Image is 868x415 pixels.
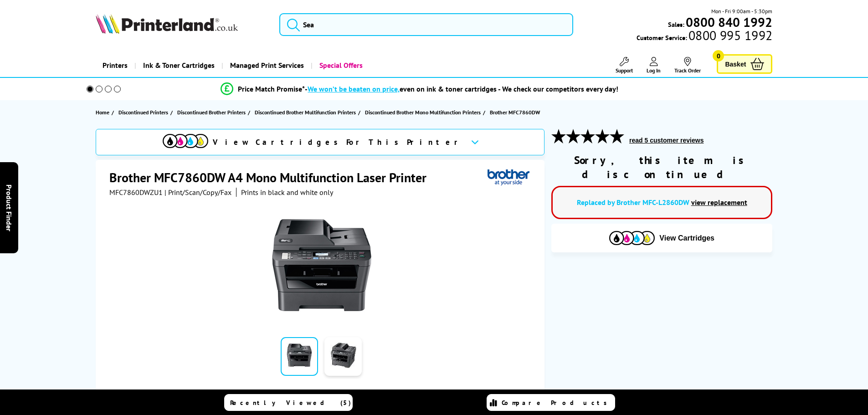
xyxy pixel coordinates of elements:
[134,54,221,77] a: Ink & Toner Cartridges
[177,108,248,117] a: Discontinued Brother Printers
[502,399,612,407] span: Compare Products
[717,54,772,74] a: Basket 0
[118,108,170,117] a: Discontinued Printers
[96,14,238,34] img: Printerland Logo
[490,108,542,117] a: Brother MFC7860DW
[230,399,351,407] span: Recently Viewed (5)
[5,184,14,231] span: Product Finder
[609,231,655,245] img: Cartridges
[96,54,134,77] a: Printers
[659,234,714,242] span: View Cartridges
[164,188,231,197] span: | Print/Scan/Copy/Fax
[163,134,208,148] img: View Cartridges
[487,394,615,411] a: Compare Products
[109,169,436,186] h1: Brother MFC7860DW A4 Mono Multifunction Laser Printer
[96,108,112,117] a: Home
[96,14,268,36] a: Printerland Logo
[725,58,746,70] span: Basket
[271,215,371,315] img: Brother MFC7860DW
[687,31,772,40] span: 0800 995 1992
[616,57,633,74] a: Support
[255,108,358,117] a: Discontinued Brother Multifunction Printers
[213,137,463,147] span: View Cartridges For This Printer
[713,50,724,61] span: 0
[668,20,684,29] span: Sales:
[684,18,772,26] a: 0800 840 1992
[647,57,661,74] a: Log In
[74,81,765,97] li: modal_Promise
[488,169,529,186] img: Brother
[365,108,481,117] span: Discontinued Brother Mono Multifunction Printers
[365,108,483,117] a: Discontinued Brother Mono Multifunction Printers
[221,54,311,77] a: Managed Print Services
[238,84,305,93] span: Price Match Promise*
[311,54,370,77] a: Special Offers
[224,394,353,411] a: Recently Viewed (5)
[118,108,168,117] span: Discontinued Printers
[647,67,661,74] span: Log In
[691,198,747,207] a: view replacement
[551,153,772,181] div: Sorry, this item is discontinued
[279,13,573,36] input: Sea
[637,31,772,42] span: Customer Service:
[96,108,109,117] span: Home
[558,231,765,246] button: View Cartridges
[308,84,400,93] span: We won’t be beaten on price,
[627,136,706,144] button: read 5 customer reviews
[674,57,701,74] a: Track Order
[255,108,356,117] span: Discontinued Brother Multifunction Printers
[711,7,772,15] span: Mon - Fri 9:00am - 5:30pm
[305,84,618,93] div: - even on ink & toner cartridges - We check our competitors every day!
[241,188,333,197] i: Prints in black and white only
[686,14,772,31] b: 0800 840 1992
[177,108,246,117] span: Discontinued Brother Printers
[577,198,689,207] a: Replaced by Brother MFC-L2860DW
[616,67,633,74] span: Support
[143,54,215,77] span: Ink & Toner Cartridges
[109,188,163,197] span: MFC7860DWZU1
[490,108,540,117] span: Brother MFC7860DW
